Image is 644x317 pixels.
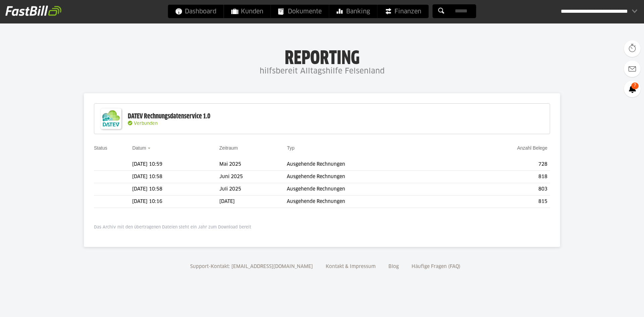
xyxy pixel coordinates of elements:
td: [DATE] [219,196,287,208]
span: Kunden [231,5,263,18]
a: Häufige Fragen (FAQ) [409,264,463,269]
span: Banking [337,5,370,18]
td: 803 [455,183,550,196]
a: Datum [132,145,146,151]
td: [DATE] 10:58 [132,183,219,196]
td: 728 [455,158,550,171]
img: fastbill_logo_white.png [5,5,61,16]
div: DATEV Rechnungsdatenservice 1.0 [128,112,210,121]
img: DATEV-Datenservice Logo [98,105,124,132]
td: Ausgehende Rechnungen [287,171,455,183]
a: Finanzen [378,5,429,18]
a: Support-Kontakt: [EMAIL_ADDRESS][DOMAIN_NAME] [188,264,315,269]
h1: Reporting [67,47,577,65]
a: Kunden [224,5,271,18]
a: Zeitraum [219,145,238,151]
td: [DATE] 10:58 [132,171,219,183]
a: Blog [386,264,401,269]
p: Das Archiv mit den übertragenen Dateien steht ein Jahr zum Download bereit [94,225,550,230]
a: Kontakt & Impressum [323,264,378,269]
span: 7 [631,83,639,89]
a: Dokumente [271,5,329,18]
a: Banking [329,5,377,18]
a: 7 [624,81,641,97]
td: Juli 2025 [219,183,287,196]
span: Dokumente [278,5,322,18]
td: 815 [455,196,550,208]
a: Typ [287,145,294,151]
a: Dashboard [168,5,224,18]
td: [DATE] 10:16 [132,196,219,208]
span: Finanzen [385,5,421,18]
span: Dashboard [175,5,216,18]
td: Ausgehende Rechnungen [287,158,455,171]
td: [DATE] 10:59 [132,158,219,171]
a: Status [94,145,107,151]
td: Ausgehende Rechnungen [287,183,455,196]
td: 818 [455,171,550,183]
img: sort_desc.gif [148,148,152,149]
iframe: Öffnet ein Widget, in dem Sie weitere Informationen finden [592,297,637,314]
td: Ausgehende Rechnungen [287,196,455,208]
span: Verbunden [134,121,158,126]
td: Juni 2025 [219,171,287,183]
td: Mai 2025 [219,158,287,171]
a: Anzahl Belege [517,145,547,151]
